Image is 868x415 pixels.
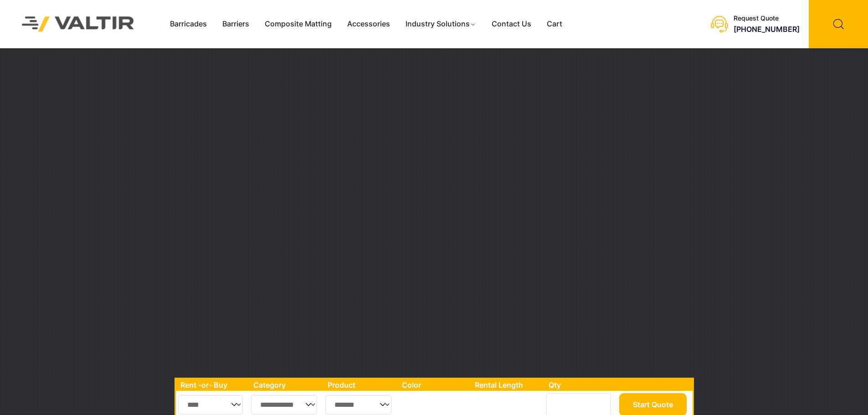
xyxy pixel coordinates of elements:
th: Product [323,379,397,391]
a: [PHONE_NUMBER] [734,25,800,34]
th: Qty [544,379,616,391]
th: Rental Length [470,379,544,391]
a: Barricades [162,17,215,31]
a: Accessories [339,17,398,31]
a: Composite Matting [257,17,339,31]
a: Contact Us [484,17,539,31]
div: Request Quote [734,15,800,22]
img: Valtir Rentals [10,5,146,43]
a: Barriers [215,17,257,31]
th: Rent -or- Buy [176,379,249,391]
th: Color [397,379,471,391]
th: Category [249,379,324,391]
a: Cart [539,17,570,31]
a: Industry Solutions [398,17,484,31]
